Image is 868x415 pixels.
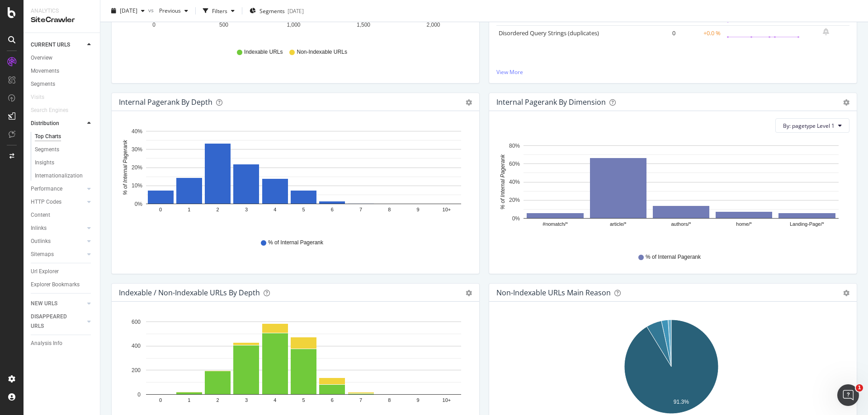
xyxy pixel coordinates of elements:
[610,222,627,227] text: article/*
[837,384,859,406] iframe: Intercom live chat
[245,207,248,213] text: 3
[426,22,440,28] text: 2,000
[31,184,62,194] div: Performance
[132,146,142,153] text: 30%
[31,106,77,115] a: Search Engines
[156,7,181,14] span: Previous
[219,22,228,28] text: 500
[359,398,362,403] text: 7
[132,343,141,350] text: 400
[31,197,85,207] a: HTTP Codes
[35,171,94,181] a: Internationalization
[31,237,85,246] a: Outlinks
[217,207,219,213] text: 2
[212,7,227,14] div: Filters
[120,7,137,14] span: 2025 Sep. 28th
[674,399,689,405] text: 91.3%
[188,398,190,403] text: 1
[512,215,520,222] text: 0%
[35,171,83,181] div: Internationalization
[188,207,190,213] text: 1
[35,145,94,154] a: Segments
[268,239,323,247] span: % of Internal Pagerank
[132,164,142,171] text: 20%
[31,267,59,276] div: Url Explorer
[31,312,76,331] div: DISAPPEARED URLS
[509,143,520,149] text: 80%
[775,118,849,133] button: By: pagetype Level 1
[132,183,142,189] text: 10%
[671,222,691,227] text: authors/*
[443,398,451,403] text: 10+
[31,224,47,233] div: Inlinks
[199,4,238,18] button: Filters
[31,119,59,128] div: Distribution
[331,207,334,213] text: 6
[119,126,469,230] svg: A chart.
[496,288,611,297] div: Non-Indexable URLs Main Reason
[122,140,128,195] text: % of Internal Pagerank
[31,66,94,76] a: Movements
[466,99,472,106] div: gear
[31,40,85,50] a: CURRENT URLS
[302,398,305,403] text: 5
[509,197,520,204] text: 20%
[287,22,300,28] text: 1,000
[31,79,55,89] div: Segments
[499,29,599,37] a: Disordered Query Strings (duplicates)
[466,290,472,296] div: gear
[509,161,520,167] text: 60%
[646,253,701,261] span: % of Internal Pagerank
[31,119,85,128] a: Distribution
[388,207,391,213] text: 8
[357,22,370,28] text: 1,500
[31,106,68,115] div: Search Engines
[217,398,219,403] text: 2
[35,132,61,141] div: Top Charts
[496,98,606,107] div: Internal Pagerank By Dimension
[152,22,156,28] text: 0
[35,145,59,154] div: Segments
[331,398,334,403] text: 6
[246,4,307,18] button: Segments[DATE]
[388,398,391,403] text: 8
[496,68,849,76] a: View More
[496,140,846,245] svg: A chart.
[31,224,85,233] a: Inlinks
[132,128,142,135] text: 40%
[678,25,723,41] td: +0.0 %
[244,48,283,56] span: Indexable URLs
[132,367,141,373] text: 200
[288,7,304,14] div: [DATE]
[359,207,362,213] text: 7
[31,184,85,194] a: Performance
[31,250,85,259] a: Sitemaps
[783,122,835,130] span: By: pagetype Level 1
[31,79,94,89] a: Segments
[843,99,849,106] div: gear
[790,222,825,227] text: Landing-Page/*
[35,158,94,168] a: Insights
[642,25,678,41] td: 0
[736,222,752,227] text: home/*
[31,15,93,25] div: SiteCrawler
[31,250,54,259] div: Sitemaps
[417,398,420,403] text: 9
[856,384,863,392] span: 1
[31,40,70,50] div: CURRENT URLS
[137,392,141,398] text: 0
[31,267,94,276] a: Url Explorer
[31,197,61,207] div: HTTP Codes
[31,53,94,63] a: Overview
[259,7,285,14] span: Segments
[31,299,85,308] a: NEW URLS
[31,66,59,76] div: Movements
[31,53,52,63] div: Overview
[35,132,94,141] a: Top Charts
[159,398,162,403] text: 0
[31,93,44,102] div: Visits
[135,201,143,207] text: 0%
[31,339,94,348] a: Analysis Info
